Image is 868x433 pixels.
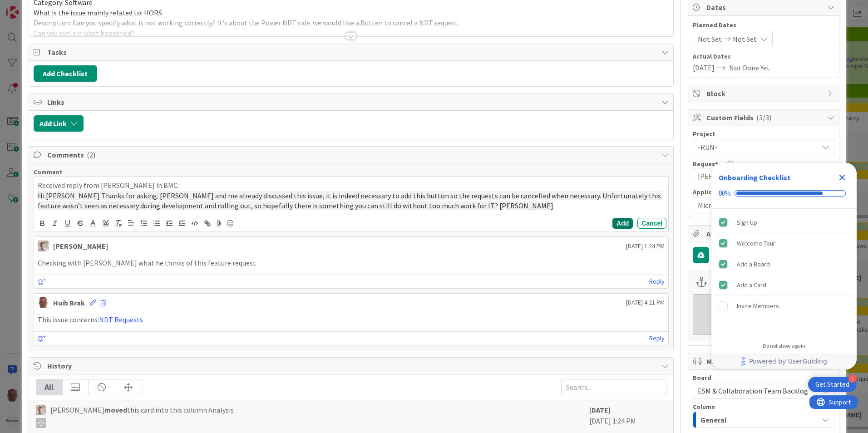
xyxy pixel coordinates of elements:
[706,356,823,367] span: Mirrors
[34,168,63,176] span: Comment
[733,34,757,44] span: Not Set
[38,297,49,308] img: HB
[47,47,657,58] span: Tasks
[711,353,857,369] div: Footer
[50,404,234,428] span: [PERSON_NAME] this card into this column Analysis
[34,8,162,17] span: What is the issue mainly related to: HORS
[749,356,827,367] span: Powered by UserGuiding
[36,379,63,395] div: All
[36,405,46,415] img: Rd
[715,296,853,316] div: Invite Members is incomplete.
[848,374,857,383] div: 1
[47,149,657,160] span: Comments
[87,150,95,159] span: ( 2 )
[626,241,665,251] span: [DATE] 1:24 PM
[706,228,823,239] span: Attachments
[637,218,666,229] button: Cancel
[815,380,849,389] div: Get Started
[716,353,852,369] a: Powered by UserGuiding
[626,298,665,307] span: [DATE] 4:21 PM
[589,405,611,414] b: [DATE]
[706,88,823,99] span: Block
[737,300,779,311] div: Invite Members
[38,180,665,191] p: Received reply from [PERSON_NAME] in BMC:
[719,172,790,183] div: Onboarding Checklist
[38,241,49,251] img: Rd
[737,217,757,228] div: Sign Up
[715,275,853,295] div: Add a Card is complete.
[719,189,731,197] div: 80%
[53,241,108,251] div: [PERSON_NAME]
[47,97,657,108] span: Links
[737,238,775,249] div: Welcome Tour
[34,65,97,82] button: Add Checklist
[99,315,143,324] a: NDT Requests
[104,405,127,414] b: moved
[711,163,857,369] div: Checklist Container
[700,414,727,426] span: General
[698,199,814,212] span: Microsoft 365
[706,112,823,123] span: Custom Fields
[693,160,725,168] label: Requester
[561,379,666,395] input: Search...
[649,276,665,287] a: Reply
[693,62,715,73] span: [DATE]
[706,2,823,13] span: Dates
[589,404,666,432] div: [DATE] 1:24 PM
[719,189,849,197] div: Checklist progress: 80%
[763,342,805,349] div: Do not show again
[693,131,834,137] div: Project
[698,386,808,395] span: ESM & Collaboration Team Backlog
[693,189,834,195] div: Application (ESM)
[693,412,834,428] button: General
[38,191,662,211] span: Hi [PERSON_NAME] Thanks for asking. [PERSON_NAME] and me already discussed this issue, it is inde...
[38,258,665,268] p: Checking with [PERSON_NAME] what he thinks of this feature request
[47,360,657,371] span: History
[693,374,711,381] span: Board
[693,20,834,30] span: Planned Dates
[612,218,633,229] button: Add
[737,259,770,270] div: Add a Board
[835,170,849,185] div: Close Checklist
[729,62,770,73] span: Not Done Yet
[693,52,834,61] span: Actual Dates
[34,115,84,132] button: Add Link
[715,254,853,274] div: Add a Board is complete.
[808,377,857,392] div: Open Get Started checklist, remaining modules: 1
[53,297,85,308] div: Huib Brak
[711,209,857,336] div: Checklist items
[715,212,853,232] div: Sign Up is complete.
[756,113,771,122] span: ( 3/3 )
[715,233,853,253] div: Welcome Tour is complete.
[698,34,722,44] span: Not Set
[38,315,665,325] p: This issue concerns:
[737,280,766,290] div: Add a Card
[698,141,814,153] span: -RUN-
[649,333,665,344] a: Reply
[19,1,41,12] span: Support
[693,403,715,410] span: Column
